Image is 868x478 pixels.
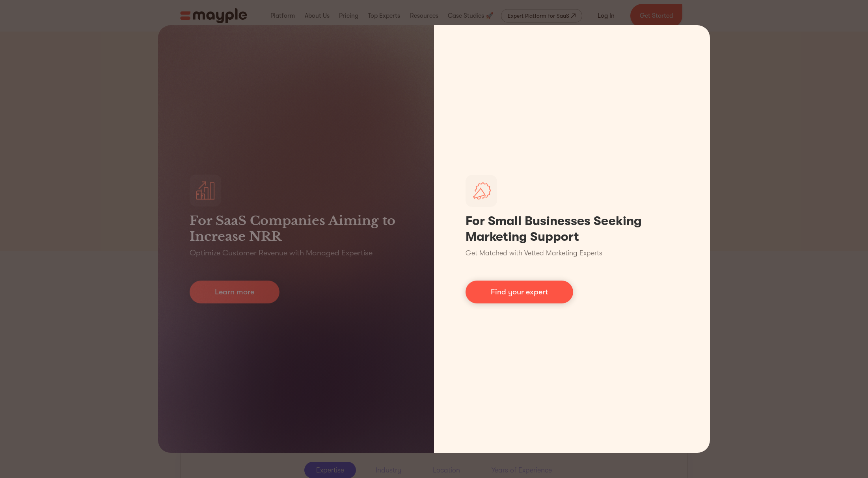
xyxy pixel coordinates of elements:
[466,281,573,303] a: Find your expert
[466,248,602,259] p: Get Matched with Vetted Marketing Experts
[466,213,678,245] h1: For Small Businesses Seeking Marketing Support
[190,247,373,259] p: Optimize Customer Revenue with Managed Expertise
[190,213,402,244] h3: For SaaS Companies Aiming to Increase NRR
[190,281,279,303] a: Learn more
